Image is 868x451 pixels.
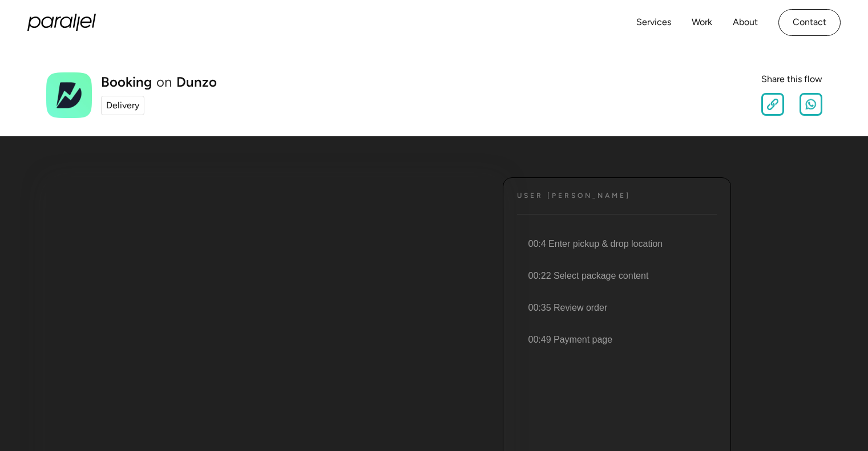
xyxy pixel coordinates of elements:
[101,75,152,89] h1: Booking
[106,99,139,112] div: Delivery
[636,14,671,31] a: Services
[515,324,717,356] li: 00:49 Payment page
[733,14,758,31] a: About
[515,260,717,292] li: 00:22 Select package content
[515,292,717,324] li: 00:35 Review order
[778,9,841,36] a: Contact
[761,72,822,86] div: Share this flow
[156,75,172,89] div: on
[517,192,631,200] h4: User [PERSON_NAME]
[692,14,712,31] a: Work
[176,75,217,89] a: Dunzo
[101,96,144,115] a: Delivery
[515,228,717,260] li: 00:4 Enter pickup & drop location
[27,14,96,31] a: home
